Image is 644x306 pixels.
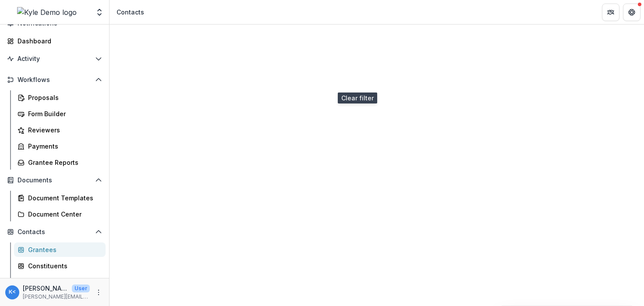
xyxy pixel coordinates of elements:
span: Activity [18,55,92,63]
p: [PERSON_NAME][EMAIL_ADDRESS][DOMAIN_NAME] [23,293,90,301]
nav: breadcrumb [113,6,148,18]
button: Get Help [623,4,640,21]
div: Constituents [28,261,99,270]
div: Reviewers [28,125,99,135]
a: Proposals [14,90,106,105]
div: Grantee Reports [28,158,99,167]
div: Form Builder [28,109,99,118]
span: Contacts [18,228,92,236]
a: Grantees [14,242,106,257]
div: Document Center [28,210,99,219]
button: Open Contacts [4,225,106,239]
div: Grantees [28,245,99,254]
div: Proposals [28,93,99,102]
button: Partners [602,4,619,21]
a: Form Builder [14,107,106,121]
span: Workflows [18,76,92,84]
a: Document Templates [14,191,106,205]
button: More [93,287,104,298]
a: Dashboard [4,34,106,48]
div: Document Templates [28,193,99,203]
p: [PERSON_NAME] <[PERSON_NAME][EMAIL_ADDRESS][DOMAIN_NAME]> [23,284,68,293]
button: Open Documents [4,173,106,187]
a: Document Center [14,207,106,221]
div: Contacts [117,7,144,17]
a: Grantee Reports [14,155,106,170]
a: Payments [14,139,106,153]
p: User [72,285,90,292]
div: Kyle Ford <kyle+temelio+demo@trytemelio.com> [9,289,16,295]
div: Communications [28,278,99,287]
span: Documents [18,177,92,184]
div: Payments [28,142,99,151]
div: Dashboard [18,36,99,46]
a: Reviewers [14,123,106,137]
img: Kyle Demo logo [17,7,77,18]
button: Open entity switcher [93,4,106,21]
a: Constituents [14,259,106,273]
button: Open Workflows [4,73,106,87]
a: Communications [14,275,106,289]
button: Open Activity [4,52,106,66]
